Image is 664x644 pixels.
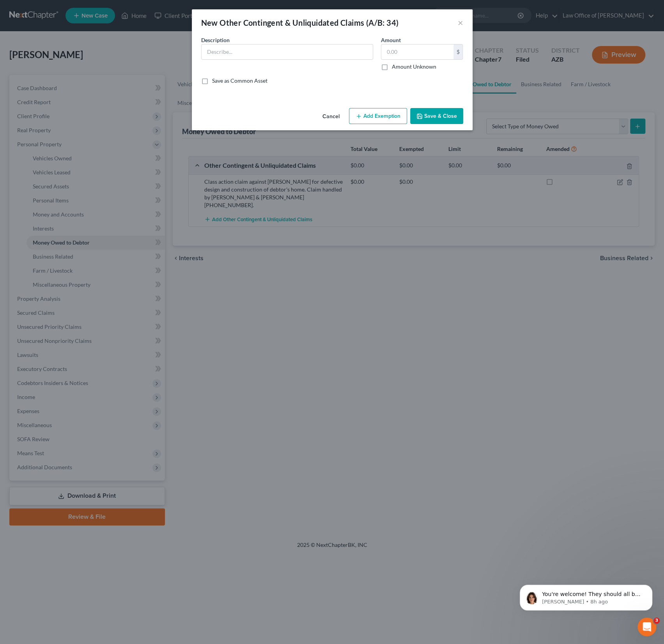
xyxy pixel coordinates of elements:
[212,77,267,85] label: Save as Common Asset
[453,44,463,59] div: $
[637,617,656,636] iframe: Intercom live chat
[201,37,230,43] span: Description
[381,44,453,59] input: 0.00
[508,568,664,623] iframe: Intercom notifications message
[410,108,463,124] button: Save & Close
[653,617,660,624] span: 3
[381,36,401,44] label: Amount
[201,17,399,28] div: New Other Contingent & Unliquidated Claims (A/B: 34)
[458,18,463,27] button: ×
[392,63,436,71] label: Amount Unknown
[349,108,407,124] button: Add Exemption
[202,44,373,59] input: Describe...
[316,109,346,124] button: Cancel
